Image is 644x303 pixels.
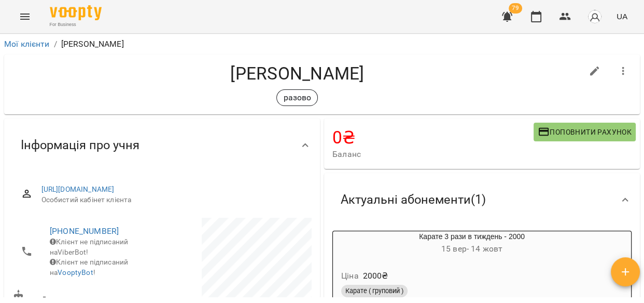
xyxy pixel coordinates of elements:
[441,244,502,254] span: 15 вер - 14 жовт
[617,11,627,22] span: UA
[341,269,359,283] h6: Ціна
[534,123,636,141] button: Поповнити рахунок
[50,21,102,28] span: For Business
[332,148,534,161] span: Баланс
[276,89,318,106] div: разово
[50,5,102,20] img: Voopty Logo
[54,38,57,50] li: /
[21,137,139,153] span: Інформація про учня
[333,231,611,256] div: Карате 3 рази в тиждень - 2000
[41,185,115,193] a: [URL][DOMAIN_NAME]
[12,4,37,29] button: Menu
[509,3,522,14] span: 79
[587,9,602,24] img: avatar_s.png
[50,258,128,276] span: Клієнт не підписаний на !
[341,192,486,208] span: Актуальні абонементи ( 1 )
[50,226,119,236] a: [PHONE_NUMBER]
[58,268,93,276] a: VooptyBot
[4,39,50,49] a: Мої клієнти
[61,38,124,50] p: [PERSON_NAME]
[50,238,128,256] span: Клієнт не підписаний на ViberBot!
[363,270,388,282] p: 2000 ₴
[612,7,632,26] button: UA
[332,127,534,148] h4: 0 ₴
[41,195,303,205] span: Особистий кабінет клієнта
[341,286,408,296] span: Карате ( груповий )
[324,173,640,227] div: Актуальні абонементи(1)
[4,118,320,172] div: Інформація про учня
[4,38,640,50] nav: breadcrumb
[12,63,582,84] h4: [PERSON_NAME]
[538,126,632,138] span: Поповнити рахунок
[283,91,311,104] p: разово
